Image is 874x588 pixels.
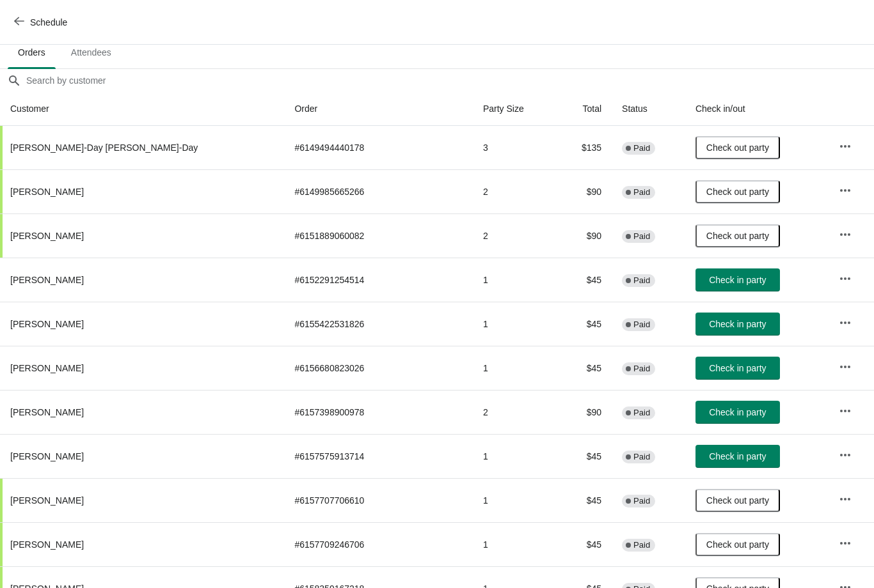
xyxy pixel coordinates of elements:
[10,319,84,329] span: [PERSON_NAME]
[709,275,766,285] span: Check in party
[284,126,473,169] td: # 6149494440178
[6,11,77,34] button: Schedule
[473,390,557,434] td: 2
[709,407,766,417] span: Check in party
[709,451,766,461] span: Check in party
[473,522,557,566] td: 1
[695,268,780,291] button: Check in party
[557,346,612,390] td: $45
[633,408,650,418] span: Paid
[695,224,780,247] button: Check out party
[284,478,473,522] td: # 6157707706610
[612,92,685,126] th: Status
[473,126,557,169] td: 3
[633,275,650,286] span: Paid
[8,41,56,64] span: Orders
[284,346,473,390] td: # 6156680823026
[706,143,769,153] span: Check out party
[284,434,473,478] td: # 6157575913714
[633,320,650,330] span: Paid
[473,434,557,478] td: 1
[10,187,84,197] span: [PERSON_NAME]
[10,231,84,241] span: [PERSON_NAME]
[709,363,766,373] span: Check in party
[557,169,612,213] td: $90
[284,213,473,258] td: # 6151889060082
[10,143,198,153] span: [PERSON_NAME]-Day [PERSON_NAME]-Day
[10,539,84,550] span: [PERSON_NAME]
[557,213,612,258] td: $90
[685,92,829,126] th: Check in/out
[284,258,473,302] td: # 6152291254514
[695,357,780,380] button: Check in party
[557,522,612,566] td: $45
[557,302,612,346] td: $45
[695,445,780,468] button: Check in party
[10,495,84,506] span: [PERSON_NAME]
[473,169,557,213] td: 2
[706,539,769,550] span: Check out party
[695,136,780,159] button: Check out party
[284,390,473,434] td: # 6157398900978
[61,41,122,64] span: Attendees
[557,390,612,434] td: $90
[695,533,780,556] button: Check out party
[10,363,84,373] span: [PERSON_NAME]
[695,401,780,424] button: Check in party
[26,69,874,92] input: Search by customer
[633,187,650,197] span: Paid
[10,407,84,417] span: [PERSON_NAME]
[706,187,769,197] span: Check out party
[473,302,557,346] td: 1
[695,180,780,203] button: Check out party
[633,540,650,550] span: Paid
[695,313,780,336] button: Check in party
[557,92,612,126] th: Total
[473,346,557,390] td: 1
[284,522,473,566] td: # 6157709246706
[695,489,780,512] button: Check out party
[557,126,612,169] td: $135
[633,364,650,374] span: Paid
[473,92,557,126] th: Party Size
[284,92,473,126] th: Order
[284,302,473,346] td: # 6155422531826
[473,213,557,258] td: 2
[633,231,650,242] span: Paid
[633,496,650,506] span: Paid
[706,231,769,241] span: Check out party
[473,478,557,522] td: 1
[557,478,612,522] td: $45
[633,143,650,153] span: Paid
[557,258,612,302] td: $45
[30,17,67,27] span: Schedule
[709,319,766,329] span: Check in party
[557,434,612,478] td: $45
[706,495,769,506] span: Check out party
[10,275,84,285] span: [PERSON_NAME]
[284,169,473,213] td: # 6149985665266
[473,258,557,302] td: 1
[633,452,650,462] span: Paid
[10,451,84,461] span: [PERSON_NAME]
